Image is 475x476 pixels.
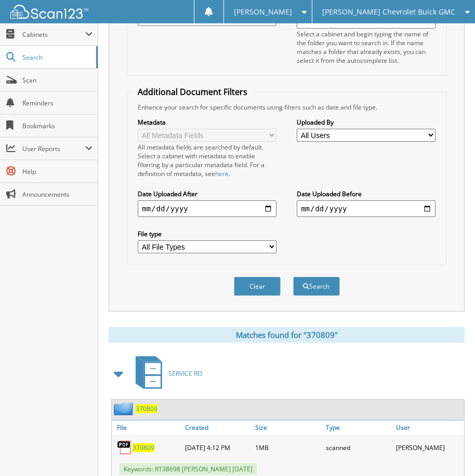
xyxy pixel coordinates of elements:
[322,9,455,15] span: [PERSON_NAME] Chevrolet Buick GMC
[114,402,136,415] img: folder2.png
[168,369,202,378] span: SERVICE RO
[138,200,276,217] input: start
[133,443,154,452] a: 370809
[138,229,276,238] label: File type
[133,103,441,112] div: Enhance your search for specific documents using filters such as date and file type.
[253,420,323,434] a: Size
[138,189,276,198] label: Date Uploaded After
[234,277,281,296] button: Clear
[22,53,91,62] span: Search
[22,144,85,153] span: User Reports
[22,190,93,199] span: Announcements
[215,169,229,178] a: here
[22,30,85,39] span: Cabinets
[323,437,394,458] div: scanned
[253,437,323,458] div: 1MB
[182,437,253,458] div: [DATE] 4:12 PM
[129,353,202,394] a: SERVICE RO
[182,420,253,434] a: Created
[234,9,292,15] span: [PERSON_NAME]
[138,118,276,127] label: Metadata
[393,420,464,434] a: User
[138,143,276,178] div: All metadata fields are searched by default. Select a cabinet with metadata to enable filtering b...
[297,200,436,217] input: end
[297,189,436,198] label: Date Uploaded Before
[22,76,93,85] span: Scan
[393,437,464,458] div: [PERSON_NAME]
[133,86,253,98] legend: Additional Document Filters
[10,5,88,19] img: scan123-logo-white.svg
[117,440,133,455] img: PDF.png
[112,420,182,434] a: File
[323,420,394,434] a: Type
[22,167,93,176] span: Help
[22,121,93,130] span: Bookmarks
[297,118,436,127] label: Uploaded By
[297,30,436,65] div: Select a cabinet and begin typing the name of the folder you want to search in. If the name match...
[22,99,93,107] span: Reminders
[120,463,257,475] span: Keywords: R138698 [PERSON_NAME] [DATE]
[423,426,475,476] iframe: Chat Widget
[136,404,157,413] a: 370809
[109,327,465,343] div: Matches found for "370809"
[293,277,340,296] button: Search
